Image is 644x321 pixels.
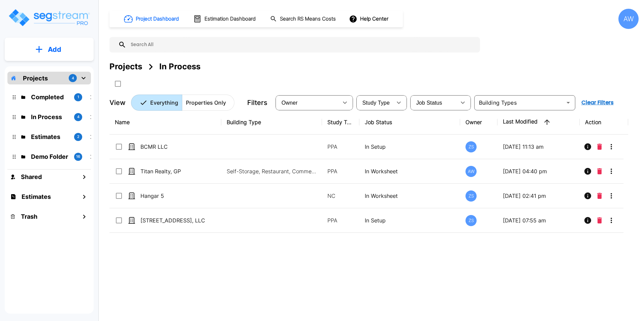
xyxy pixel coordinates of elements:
[579,96,616,109] button: Clear Filters
[140,143,208,151] p: BCMR LLC
[140,192,208,200] p: Hangar 5
[327,167,354,175] p: PPA
[77,94,79,100] p: 1
[327,216,354,224] p: PPA
[503,216,574,224] p: [DATE] 07:55 am
[136,15,179,23] h1: Project Dashboard
[111,77,125,91] button: SelectAll
[327,143,354,151] p: PPA
[497,110,580,135] th: Last Modified
[76,154,80,159] p: 16
[605,165,618,178] button: More-Options
[22,192,51,201] h1: Estimates
[581,140,594,153] button: Info
[365,167,455,175] p: In Worksheet
[131,95,182,111] button: Everything
[77,134,79,140] p: 2
[280,15,336,23] h1: Search RS Means Costs
[277,93,338,112] div: Select
[594,140,605,153] button: Delete
[227,167,318,175] p: Self-Storage, Restaurant, Commercial Property Site
[8,8,90,27] img: Logo
[182,95,234,111] button: Properties Only
[150,99,178,107] p: Everything
[23,74,48,83] p: Projects
[121,11,183,26] button: Project Dashboard
[460,110,497,135] th: Owner
[581,165,594,178] button: Info
[348,12,391,25] button: Help Center
[322,110,359,135] th: Study Type
[159,61,200,73] div: In Process
[31,152,69,161] p: Demo Folder
[186,99,226,107] p: Properties Only
[580,110,628,135] th: Action
[416,100,442,106] span: Job Status
[581,189,594,203] button: Info
[109,110,221,135] th: Name
[503,167,574,175] p: [DATE] 04:40 pm
[365,192,455,200] p: In Worksheet
[77,114,79,120] p: 4
[21,212,37,221] h1: Trash
[605,214,618,227] button: More-Options
[594,165,605,178] button: Delete
[465,141,477,152] div: ZS
[282,100,298,106] span: Owner
[605,140,618,153] button: More-Options
[21,172,42,181] h1: Shared
[31,93,69,102] p: Completed
[503,192,574,200] p: [DATE] 02:41 pm
[594,189,605,203] button: Delete
[72,75,74,81] p: 4
[140,167,208,175] p: Titan Realty, GP
[359,110,460,135] th: Job Status
[48,44,61,55] p: Add
[605,189,618,203] button: More-Options
[109,61,142,73] div: Projects
[618,9,639,29] div: AW
[191,12,259,26] button: Estimation Dashboard
[563,98,573,107] button: Open
[365,143,455,151] p: In Setup
[412,93,456,112] div: Select
[362,100,390,106] span: Study Type
[476,98,562,107] input: Building Types
[247,98,267,108] p: Filters
[204,15,256,23] h1: Estimation Dashboard
[503,143,574,151] p: [DATE] 11:13 am
[465,166,477,177] div: AW
[31,132,69,141] p: Estimates
[5,40,94,59] button: Add
[581,214,594,227] button: Info
[358,93,392,112] div: Select
[594,214,605,227] button: Delete
[31,112,69,121] p: In Process
[465,190,477,202] div: ZS
[126,37,477,52] input: Search All
[267,12,340,26] button: Search RS Means Costs
[327,192,354,200] p: NC
[465,215,477,226] div: ZS
[140,216,208,224] p: [STREET_ADDRESS], LLC
[365,216,455,224] p: In Setup
[131,95,234,111] div: Platform
[109,98,126,108] p: View
[221,110,322,135] th: Building Type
